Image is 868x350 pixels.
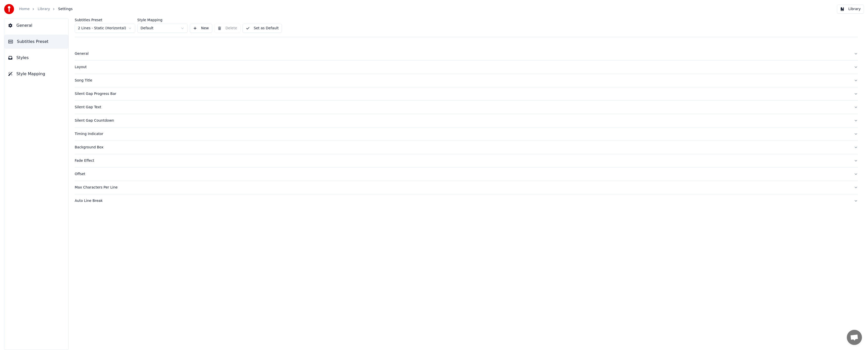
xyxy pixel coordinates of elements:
div: Silent Gap Countdown [75,118,850,123]
nav: breadcrumb [19,7,73,12]
button: Styles [4,51,68,65]
div: Max Characters Per Line [75,185,850,190]
button: General [4,18,68,33]
button: Offset [75,168,858,181]
div: Fade Effect [75,158,850,163]
button: General [75,47,858,60]
div: Layout [75,65,850,70]
button: Background Box [75,141,858,154]
div: Timing Indicator [75,131,850,137]
span: Subtitles Preset [17,39,48,45]
label: Subtitles Preset [75,18,135,22]
div: Offset [75,172,850,177]
button: Layout [75,61,858,74]
button: Silent Gap Countdown [75,114,858,127]
button: Max Characters Per Line [75,181,858,194]
a: Library [38,7,50,12]
button: Subtitles Preset [4,35,68,49]
button: Style Mapping [4,67,68,81]
span: General [16,22,32,29]
button: Library [837,5,864,14]
label: Style Mapping [137,18,188,22]
span: Styles [16,55,29,61]
div: Background Box [75,145,850,150]
div: Silent Gap Progress Bar [75,91,850,96]
div: Open chat [847,330,862,345]
a: Home [19,7,30,12]
button: Silent Gap Text [75,101,858,114]
div: Silent Gap Text [75,105,850,110]
button: Silent Gap Progress Bar [75,87,858,100]
span: Style Mapping [16,71,45,77]
button: Song Title [75,74,858,87]
button: Set as Default [242,24,282,33]
img: youka [4,4,14,14]
button: Auto Line Break [75,194,858,207]
div: Auto Line Break [75,198,850,203]
button: New [190,24,212,33]
button: Timing Indicator [75,127,858,141]
span: Settings [58,7,72,12]
button: Fade Effect [75,154,858,167]
div: General [75,51,850,56]
div: Song Title [75,78,850,83]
